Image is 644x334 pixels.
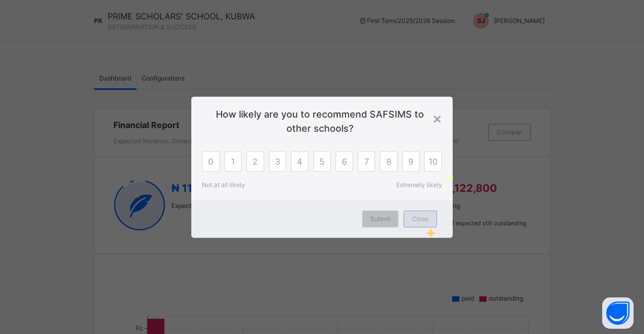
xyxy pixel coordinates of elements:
[386,155,392,168] span: 8
[202,180,245,190] span: Not at all likely
[602,297,634,329] button: Open asap
[408,155,413,168] span: 9
[207,107,437,135] span: How likely are you to recommend SAFSIMS to other schools?
[429,155,438,168] span: 10
[364,155,369,168] span: 7
[432,107,442,129] div: ×
[319,155,325,168] span: 5
[396,180,442,190] span: Extremely likely
[342,155,347,168] span: 6
[231,155,235,168] span: 1
[275,155,280,168] span: 3
[252,155,258,168] span: 2
[202,151,220,172] div: 0
[370,214,390,224] span: Submit
[297,155,302,168] span: 4
[412,214,429,224] span: Close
